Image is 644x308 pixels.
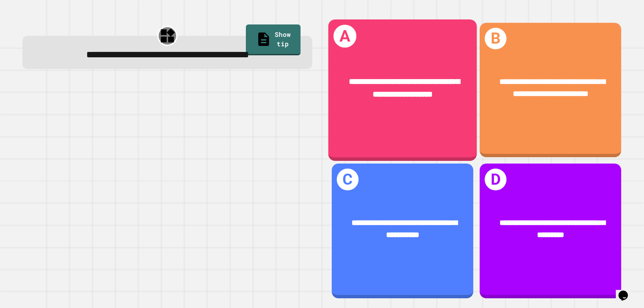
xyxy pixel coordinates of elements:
h1: B [485,28,506,50]
iframe: chat widget [616,281,637,301]
h1: C [337,169,359,190]
a: Show tip [246,24,301,55]
h1: D [485,169,506,190]
h1: A [333,24,356,47]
